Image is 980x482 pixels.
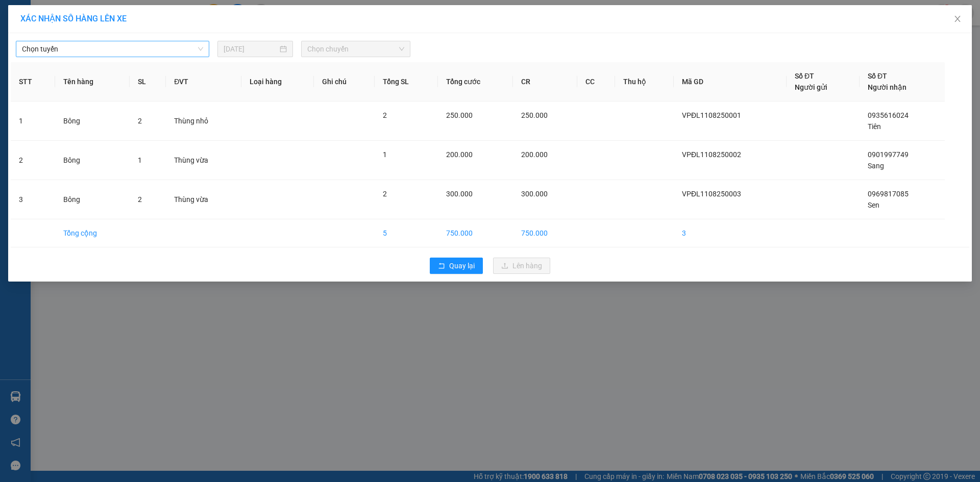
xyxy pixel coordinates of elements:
span: Số ĐT [868,72,887,80]
span: 0969817085 [868,190,909,198]
span: 0901997749 [868,150,909,159]
span: Quay lại [449,260,475,271]
span: 2 [383,111,387,119]
td: 3 [674,219,787,247]
button: rollbackQuay lại [430,258,483,274]
span: 2 [138,195,142,204]
button: uploadLên hàng [493,258,550,274]
td: Thùng vừa [166,180,241,219]
td: Thùng nhỏ [166,102,241,141]
th: Tổng SL [375,62,438,102]
th: CC [577,62,616,102]
span: 200.000 [521,150,548,159]
th: STT [11,62,55,102]
span: Người gửi [795,83,827,91]
span: Sang [868,162,884,170]
th: Thu hộ [615,62,674,102]
th: Loại hàng [241,62,314,102]
span: Số ĐT [795,72,814,80]
td: Thùng vừa [166,141,241,180]
span: VPĐL1108250003 [682,190,741,198]
td: 2 [11,141,55,180]
span: Tiên [868,122,881,131]
span: 250.000 [446,111,473,119]
span: 1 [383,150,387,159]
th: Tên hàng [55,62,130,102]
td: 1 [11,102,55,141]
span: 1 [138,156,142,164]
td: Bông [55,102,130,141]
span: 250.000 [521,111,548,119]
span: 2 [383,190,387,198]
input: 11/08/2025 [224,43,278,55]
span: close [953,15,962,23]
td: Bông [55,180,130,219]
span: 0935616024 [868,111,909,119]
span: Chọn chuyến [307,41,404,57]
td: 5 [375,219,438,247]
th: CR [513,62,577,102]
td: Tổng cộng [55,219,130,247]
span: VPĐL1108250002 [682,150,741,159]
span: XÁC NHẬN SỐ HÀNG LÊN XE [20,14,127,23]
span: 2 [138,117,142,125]
button: Close [943,5,972,34]
span: 300.000 [446,190,473,198]
th: Tổng cước [438,62,513,102]
span: 300.000 [521,190,548,198]
th: Ghi chú [314,62,375,102]
span: Người nhận [868,83,906,91]
span: rollback [438,262,445,270]
span: Chọn tuyến [22,41,203,57]
td: Bông [55,141,130,180]
th: ĐVT [166,62,241,102]
td: 750.000 [513,219,577,247]
span: Sen [868,201,879,209]
span: VPĐL1108250001 [682,111,741,119]
th: SL [130,62,166,102]
td: 3 [11,180,55,219]
td: 750.000 [438,219,513,247]
th: Mã GD [674,62,787,102]
span: 200.000 [446,150,473,159]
